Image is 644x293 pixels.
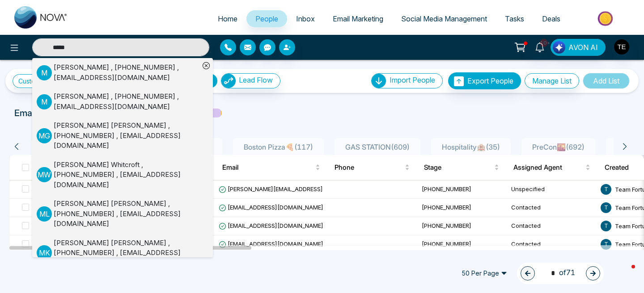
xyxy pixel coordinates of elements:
[614,39,629,54] img: User Avatar
[392,10,496,27] a: Social Media Management
[327,155,417,180] th: Phone
[417,155,506,180] th: Stage
[601,184,611,195] span: T
[219,240,323,247] span: [EMAIL_ADDRESS][DOMAIN_NAME]
[221,73,280,88] button: Lead Flow
[218,14,237,23] span: Home
[37,245,52,260] p: M K
[508,199,597,217] td: Contacted
[422,222,471,229] span: [PHONE_NUMBER]
[467,76,513,85] span: Export People
[37,128,52,143] p: M G
[54,92,199,112] div: [PERSON_NAME] , [PHONE_NUMBER] , [EMAIL_ADDRESS][DOMAIN_NAME]
[37,167,52,182] p: M W
[219,222,323,229] span: [EMAIL_ADDRESS][DOMAIN_NAME]
[422,240,471,247] span: [PHONE_NUMBER]
[424,162,492,173] span: Stage
[324,10,392,27] a: Email Marketing
[542,14,560,23] span: Deals
[546,267,575,279] span: of 71
[37,94,52,109] p: M
[455,266,513,280] span: 50 Per Page
[54,199,199,229] div: [PERSON_NAME] [PERSON_NAME] , [PHONE_NUMBER] , [EMAIL_ADDRESS][DOMAIN_NAME]
[333,14,383,23] span: Email Marketing
[222,162,314,173] span: Email
[246,10,287,27] a: People
[448,72,521,89] button: Export People
[533,10,569,27] a: Deals
[574,8,639,29] img: Market-place.gif
[221,74,236,88] img: Lead Flow
[255,14,278,23] span: People
[37,65,52,80] p: M
[14,106,80,120] p: Email Statistics:
[438,142,504,151] span: Hospitality🏨 ( 35 )
[342,142,413,151] span: GAS STATION ( 609 )
[496,10,533,27] a: Tasks
[601,221,611,231] span: T
[14,6,68,29] img: Nova CRM Logo
[13,74,76,88] a: Custom Filter
[505,14,524,23] span: Tasks
[54,63,199,83] div: [PERSON_NAME] , [PHONE_NUMBER] , [EMAIL_ADDRESS][DOMAIN_NAME]
[508,180,597,199] td: Unspecified
[568,42,598,53] span: AVON AI
[296,14,315,23] span: Inbox
[239,75,273,84] span: Lead Flow
[422,185,471,193] span: [PHONE_NUMBER]
[529,39,551,54] a: 10+
[37,206,52,222] p: M L
[540,39,548,47] span: 10+
[508,217,597,235] td: Contacted
[219,185,323,193] span: [PERSON_NAME][EMAIL_ADDRESS]
[508,235,597,254] td: Contacted
[525,73,579,88] button: Manage List
[54,121,199,151] div: [PERSON_NAME] [PERSON_NAME] , [PHONE_NUMBER] , [EMAIL_ADDRESS][DOMAIN_NAME]
[513,162,584,173] span: Assigned Agent
[422,204,471,211] span: [PHONE_NUMBER]
[601,202,611,213] span: T
[601,239,611,250] span: T
[209,10,246,27] a: Home
[54,160,199,190] div: [PERSON_NAME] Whitcroft , [PHONE_NUMBER] , [EMAIL_ADDRESS][DOMAIN_NAME]
[54,238,199,268] div: [PERSON_NAME] [PERSON_NAME] , [PHONE_NUMBER] , [EMAIL_ADDRESS][DOMAIN_NAME]
[529,142,588,151] span: PreCon🌇 ( 692 )
[240,142,317,151] span: Boston Pizza🍕 ( 117 )
[614,263,635,284] iframe: Intercom live chat
[217,73,280,88] a: Lead FlowLead Flow
[219,204,323,211] span: [EMAIL_ADDRESS][DOMAIN_NAME]
[551,39,606,56] button: AVON AI
[335,162,403,173] span: Phone
[390,75,435,84] span: Import People
[401,14,487,23] span: Social Media Management
[287,10,324,27] a: Inbox
[215,155,327,180] th: Email
[553,41,565,54] img: Lead Flow
[506,155,597,180] th: Assigned Agent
